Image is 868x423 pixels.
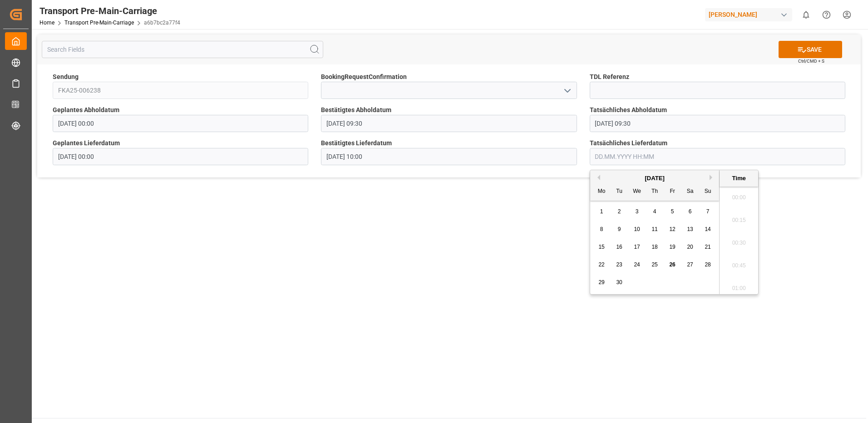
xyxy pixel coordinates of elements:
input: DD.MM.YYYY HH:MM [53,148,308,165]
input: Search Fields [42,41,323,58]
span: 4 [653,208,656,215]
a: Transport Pre-Main-Carriage [64,20,134,26]
div: Choose Monday, September 15th, 2025 [596,241,607,253]
div: Choose Sunday, September 7th, 2025 [702,206,714,217]
span: 12 [669,226,675,232]
div: Choose Friday, September 19th, 2025 [667,241,678,253]
div: Mo [596,186,607,197]
div: Choose Wednesday, September 24th, 2025 [631,259,643,271]
div: Choose Thursday, September 25th, 2025 [649,259,661,271]
span: 5 [671,208,674,215]
span: Sendung [53,72,79,82]
button: Next Month [710,175,715,180]
span: 28 [705,261,710,268]
input: DD.MM.YYYY HH:MM [321,148,577,165]
div: [PERSON_NAME] [705,8,792,21]
button: Previous Month [595,175,600,180]
div: Choose Thursday, September 18th, 2025 [649,241,661,253]
div: Choose Monday, September 29th, 2025 [596,277,607,288]
button: Help Center [816,5,837,25]
div: Transport Pre-Main-Carriage [39,4,180,18]
div: We [631,186,643,197]
span: Ctrl/CMD + S [798,58,824,64]
input: DD.MM.YYYY HH:MM [53,115,308,132]
div: month 2025-09 [593,203,717,291]
div: Choose Thursday, September 4th, 2025 [649,206,661,217]
button: [PERSON_NAME] [705,6,796,23]
span: TDL Referenz [590,72,629,82]
span: 18 [651,244,657,250]
span: 11 [651,226,657,232]
div: Choose Sunday, September 21st, 2025 [702,241,714,253]
button: open menu [560,84,573,98]
div: Choose Sunday, September 28th, 2025 [702,259,714,271]
div: [DATE] [590,174,719,183]
span: 17 [634,244,640,250]
span: Geplantes Abholdatum [53,105,119,115]
span: 22 [598,261,604,268]
div: Choose Tuesday, September 30th, 2025 [614,277,625,288]
span: 2 [618,208,621,215]
div: Choose Monday, September 1st, 2025 [596,206,607,217]
span: Tatsächliches Abholdatum [590,105,667,115]
span: 16 [616,244,622,250]
input: DD.MM.YYYY HH:MM [590,115,845,132]
span: 26 [669,261,675,268]
div: Time [722,174,756,183]
span: 6 [689,208,692,215]
div: Su [702,186,714,197]
span: 15 [598,244,604,250]
a: Home [39,20,54,26]
span: 29 [598,279,604,285]
span: 13 [687,226,693,232]
span: 9 [618,226,621,232]
div: Fr [667,186,678,197]
span: 7 [706,208,710,215]
div: Choose Saturday, September 27th, 2025 [685,259,696,271]
div: Choose Wednesday, September 3rd, 2025 [631,206,643,217]
div: Choose Wednesday, September 10th, 2025 [631,224,643,235]
div: Choose Sunday, September 14th, 2025 [702,224,714,235]
div: Choose Monday, September 22nd, 2025 [596,259,607,271]
span: 30 [616,279,622,285]
div: Choose Tuesday, September 16th, 2025 [614,241,625,253]
span: 1 [600,208,603,215]
div: Choose Friday, September 12th, 2025 [667,224,678,235]
span: Bestätigtes Abholdatum [321,105,391,115]
div: Choose Friday, September 26th, 2025 [667,259,678,271]
span: 21 [705,244,710,250]
div: Choose Wednesday, September 17th, 2025 [631,241,643,253]
div: Choose Tuesday, September 23rd, 2025 [614,259,625,271]
div: Choose Tuesday, September 2nd, 2025 [614,206,625,217]
div: Choose Saturday, September 6th, 2025 [685,206,696,217]
div: Choose Monday, September 8th, 2025 [596,224,607,235]
span: 27 [687,261,693,268]
span: 3 [636,208,639,215]
button: SAVE [779,41,842,58]
button: show 0 new notifications [796,5,816,25]
input: DD.MM.YYYY HH:MM [590,148,845,165]
span: 23 [616,261,622,268]
span: BookingRequestConfirmation [321,72,407,82]
div: Th [649,186,661,197]
span: Bestätigtes Lieferdatum [321,138,392,148]
input: DD.MM.YYYY HH:MM [321,115,577,132]
span: 10 [634,226,640,232]
span: Tatsächliches Lieferdatum [590,138,667,148]
div: Choose Saturday, September 20th, 2025 [685,241,696,253]
div: Choose Saturday, September 13th, 2025 [685,224,696,235]
div: Sa [685,186,696,197]
span: 24 [634,261,640,268]
div: Choose Tuesday, September 9th, 2025 [614,224,625,235]
span: 8 [600,226,603,232]
span: Geplantes Lieferdatum [53,138,120,148]
span: 20 [687,244,693,250]
span: 25 [651,261,657,268]
div: Choose Friday, September 5th, 2025 [667,206,678,217]
div: Tu [614,186,625,197]
span: 19 [669,244,675,250]
span: 14 [705,226,710,232]
div: Choose Thursday, September 11th, 2025 [649,224,661,235]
